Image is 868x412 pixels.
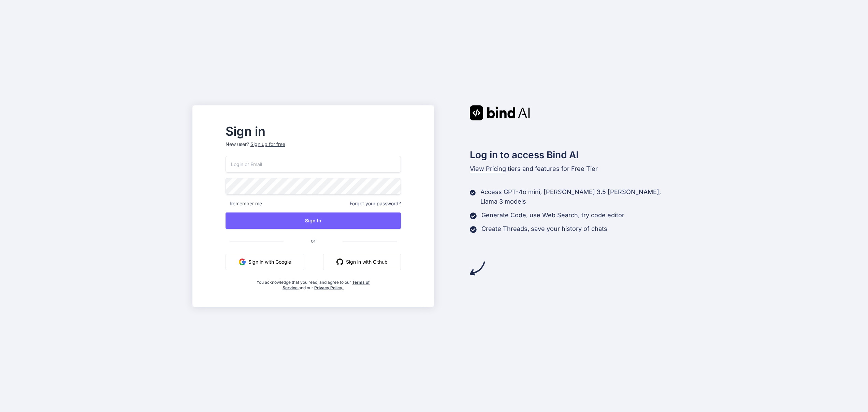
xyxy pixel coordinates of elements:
p: New user? [226,141,401,156]
button: Sign in with Github [323,254,401,270]
p: Generate Code, use Web Search, try code editor [481,210,624,220]
p: Access GPT-4o mini, [PERSON_NAME] 3.5 [PERSON_NAME], Llama 3 models [480,187,676,206]
p: tiers and features for Free Tier [470,164,676,174]
a: Privacy Policy. [314,285,344,290]
button: Sign In [226,212,401,229]
div: You acknowledge that you read, and agree to our and our [255,276,372,291]
h2: Log in to access Bind AI [470,148,676,162]
div: Sign up for free [250,141,285,148]
input: Login or Email [226,156,401,173]
span: Forgot your password? [350,200,401,207]
img: Bind AI logo [470,105,530,120]
button: Sign in with Google [226,254,304,270]
a: Terms of Service [283,280,370,290]
span: or [284,232,343,249]
h2: Sign in [226,126,401,137]
span: View Pricing [470,165,506,172]
img: google [239,259,246,265]
span: Remember me [226,200,262,207]
p: Create Threads, save your history of chats [481,224,607,234]
img: arrow [470,261,485,276]
img: github [336,259,343,265]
